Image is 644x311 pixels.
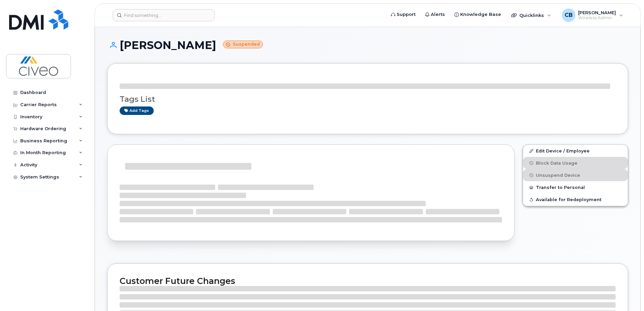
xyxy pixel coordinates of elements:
small: Suspended [223,41,263,48]
h1: [PERSON_NAME] [107,39,628,51]
button: Block Data Usage [523,157,628,169]
span: Unsuspend Device [536,173,580,178]
button: Available for Redeployment [523,193,628,206]
h3: Tags List [120,95,616,103]
span: Available for Redeployment [536,197,601,202]
button: Transfer to Personal [523,181,628,193]
a: Edit Device / Employee [523,145,628,157]
a: Add tags [120,106,154,115]
h2: Customer Future Changes [120,276,616,286]
button: Unsuspend Device [523,169,628,181]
